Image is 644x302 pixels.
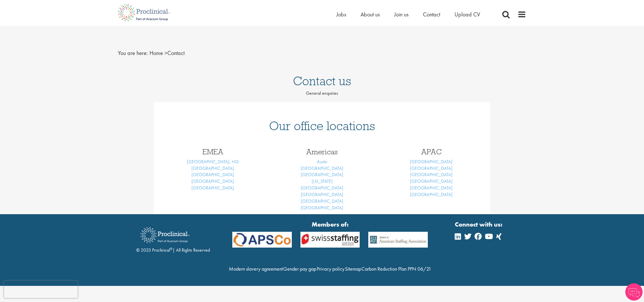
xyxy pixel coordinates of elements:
a: Gender pay gap [283,265,316,272]
img: APSCo [364,232,432,248]
a: [GEOGRAPHIC_DATA] [301,172,343,178]
a: [GEOGRAPHIC_DATA] [410,191,453,197]
a: [GEOGRAPHIC_DATA] [191,178,234,184]
a: [GEOGRAPHIC_DATA] [301,165,343,171]
span: > [164,49,167,57]
a: [GEOGRAPHIC_DATA] [410,165,453,171]
a: Contact [423,11,440,18]
iframe: reCAPTCHA [4,281,78,298]
span: Contact [149,49,185,57]
h3: EMEA [162,148,263,155]
a: Modern slavery agreement [229,265,283,272]
img: APSCo [228,232,296,248]
a: [GEOGRAPHIC_DATA], HQ [187,159,239,165]
h3: Americas [272,148,372,155]
a: [GEOGRAPHIC_DATA] [301,198,343,204]
a: [GEOGRAPHIC_DATA] [301,191,343,197]
a: [GEOGRAPHIC_DATA] [191,172,234,178]
a: [GEOGRAPHIC_DATA] [191,165,234,171]
strong: Members of: [232,220,428,229]
img: APSCo [296,232,364,248]
a: Austin [317,159,327,165]
strong: Connect with us: [455,220,504,229]
a: [GEOGRAPHIC_DATA] [191,185,234,191]
a: [US_STATE] [312,178,333,184]
a: Upload CV [455,11,480,18]
a: [GEOGRAPHIC_DATA] [410,172,453,178]
h3: APAC [381,148,482,155]
a: Jobs [336,11,346,18]
h1: Our office locations [162,119,482,132]
sup: ® [170,246,172,251]
a: About us [361,11,380,18]
a: [GEOGRAPHIC_DATA] [410,159,453,165]
div: © 2023 Proclinical | All Rights Reserved [136,223,210,254]
img: Chatbot [625,283,643,301]
a: Privacy policy [317,265,344,272]
a: Join us [394,11,409,18]
span: You are here: [118,49,148,57]
a: [GEOGRAPHIC_DATA] [410,178,453,184]
a: breadcrumb link to Home [149,49,163,57]
a: Sitemap [345,265,361,272]
a: Carbon Reduction Plan PPN 06/21 [361,265,431,272]
a: [GEOGRAPHIC_DATA] [410,185,453,191]
a: [GEOGRAPHIC_DATA] [301,205,343,211]
a: [GEOGRAPHIC_DATA] [301,185,343,191]
img: Proclinical Recruitment [136,223,194,247]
